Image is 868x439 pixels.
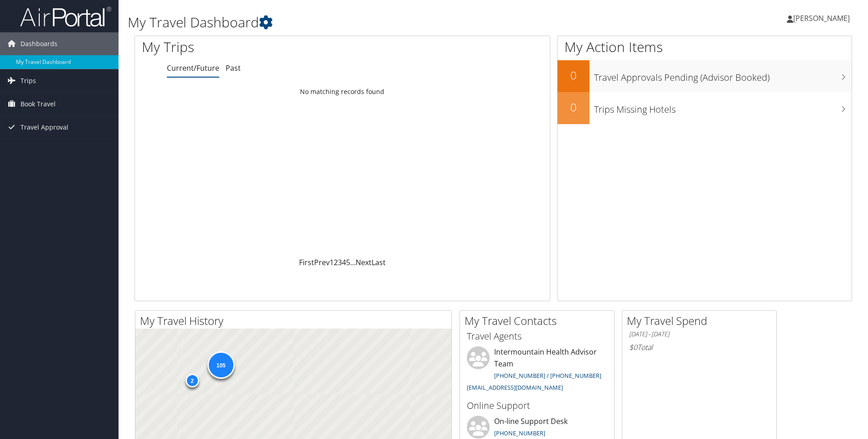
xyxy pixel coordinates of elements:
h3: Travel Approvals Pending (Advisor Booked) [594,67,852,84]
h2: 0 [558,99,589,115]
h1: My Trips [142,37,370,57]
span: Trips [21,69,36,92]
a: 3 [338,257,342,267]
img: airportal-logo.png [20,6,111,27]
a: [PHONE_NUMBER] [494,429,545,437]
h3: Trips Missing Hotels [594,99,852,116]
h2: 0 [558,68,589,83]
a: 4 [342,257,346,267]
span: Dashboards [21,32,57,55]
div: 105 [207,351,234,379]
li: Intermountain Health Advisor Team [462,346,612,395]
span: … [350,257,356,267]
a: 5 [346,257,350,267]
h1: My Travel Dashboard [128,13,615,32]
div: 2 [185,373,199,387]
a: 2 [334,257,338,267]
span: $0 [629,342,637,352]
a: Next [356,257,372,267]
a: Last [372,257,386,267]
h6: [DATE] - [DATE] [629,330,770,339]
h2: My Travel History [140,313,451,329]
a: 0Trips Missing Hotels [558,92,852,124]
span: Book Travel [21,93,56,115]
a: First [299,257,314,267]
a: [EMAIL_ADDRESS][DOMAIN_NAME] [467,383,563,392]
h6: Total [629,342,770,352]
h1: My Action Items [558,37,852,57]
a: Prev [314,257,330,267]
a: 0Travel Approvals Pending (Advisor Booked) [558,60,852,92]
a: Current/Future [167,63,219,73]
h2: My Travel Contacts [465,313,614,329]
span: [PERSON_NAME] [793,13,850,23]
h2: My Travel Spend [627,313,776,329]
a: [PERSON_NAME] [787,5,859,32]
h3: Travel Agents [467,330,607,343]
a: 1 [330,257,334,267]
h3: Online Support [467,399,607,412]
a: [PHONE_NUMBER] / [PHONE_NUMBER] [494,371,601,380]
span: Travel Approval [21,116,68,139]
td: No matching records found [135,84,550,100]
a: Past [226,63,241,73]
